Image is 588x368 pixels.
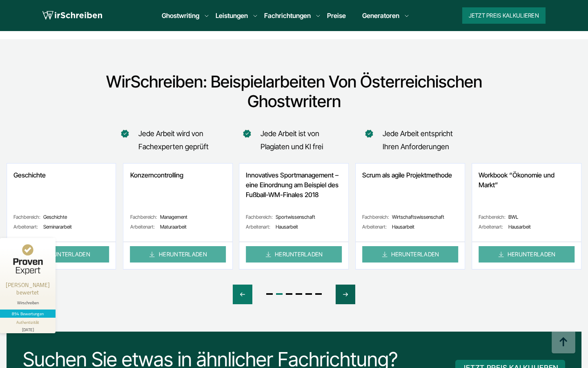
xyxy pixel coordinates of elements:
[479,224,507,230] span: Arbeitenart:
[16,319,40,325] div: Authentizität
[78,72,510,111] h2: WirSchreiben: Beispielarbeiten von österreichischen Ghostwritern
[13,224,109,230] span: Seminararbeit
[13,214,42,220] span: Fachbereich:
[246,214,342,220] span: Sportwissenschaft
[162,11,199,20] a: Ghostwriting
[7,163,116,269] div: 6 / 6
[130,224,226,230] span: Maturaarbeit
[246,224,274,230] span: Arbeitenart:
[336,285,355,304] div: Next slide
[130,214,158,220] span: Fachbereich:
[130,170,226,200] span: Konzerncontrolling
[246,224,342,230] span: Hausarbeit
[368,127,470,153] li: Jede Arbeit entspricht Ihren Anforderungen
[233,285,252,304] div: Previous slide
[246,214,274,220] span: Fachbereich:
[305,293,312,295] span: Go to slide 5
[13,170,109,200] span: Geschichte
[479,170,575,200] span: Workbook “Ökonomie und Markt”
[362,170,458,200] span: Scrum als agile Projektmethode
[42,9,102,22] img: logo wirschreiben
[362,214,458,220] span: Wirtschaftswissenschaft
[362,214,390,220] span: Fachbereich:
[362,224,390,230] span: Arbeitenart:
[13,246,109,263] a: HERUNTERLADEN
[246,246,342,263] a: HERUNTERLADEN
[315,293,322,295] span: Go to slide 6
[13,214,109,220] span: Geschichte
[123,163,233,269] div: 1 / 6
[355,163,465,269] div: 3 / 6
[362,11,399,20] a: Generatoren
[3,325,52,332] div: [DATE]
[479,214,575,220] span: BWL
[246,170,342,200] span: Innovatives Sportmanagement – eine Einordnung am Beispiel des Fußball-WM-Finales 2018
[130,224,158,230] span: Arbeitenart:
[13,224,42,230] span: Arbeitenart:
[286,293,292,295] span: Go to slide 3
[3,300,52,305] div: Wirschreiben
[479,246,575,263] a: HERUNTERLADEN
[264,11,311,20] a: Fachrichtungen
[479,224,575,230] span: Hausarbeit
[362,224,458,230] span: Hausarbeit
[266,293,273,295] span: Go to slide 1
[130,214,226,220] span: Management
[472,163,581,269] div: 4 / 6
[462,7,546,24] button: Jetzt Preis kalkulieren
[551,330,576,355] img: button top
[239,163,349,269] div: 2 / 6
[296,293,302,295] span: Go to slide 4
[327,11,346,20] a: Preise
[124,127,225,153] li: Jede Arbeit wird von Fachexperten geprüft
[246,127,347,153] li: Jede Arbeit ist von Plagiaten und KI frei
[479,214,507,220] span: Fachbereich:
[130,246,226,263] a: HERUNTERLADEN
[362,246,458,263] a: HERUNTERLADEN
[276,293,283,295] span: Go to slide 2
[216,11,248,20] a: Leistungen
